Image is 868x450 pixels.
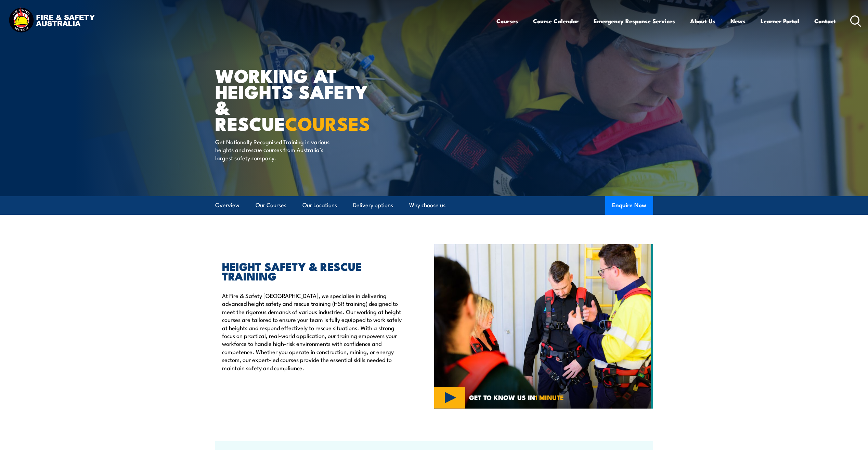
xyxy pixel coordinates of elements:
[814,12,836,30] a: Contact
[215,138,340,162] p: Get Nationally Recognised Training in various heights and rescue courses from Australia’s largest...
[469,394,564,400] span: GET TO KNOW US IN
[302,196,337,214] a: Our Locations
[285,109,370,137] strong: COURSES
[496,12,518,30] a: Courses
[434,244,653,409] img: Fire & Safety Australia offer working at heights courses and training
[730,12,746,30] a: News
[353,196,393,214] a: Delivery options
[215,196,239,214] a: Overview
[222,291,403,372] p: At Fire & Safety [GEOGRAPHIC_DATA], we specialise in delivering advanced height safety and rescue...
[761,12,799,30] a: Learner Portal
[409,196,445,214] a: Why choose us
[594,12,675,30] a: Emergency Response Services
[533,12,579,30] a: Course Calendar
[256,196,286,214] a: Our Courses
[690,12,715,30] a: About Us
[222,261,403,280] h2: HEIGHT SAFETY & RESCUE TRAINING
[535,392,564,402] strong: 1 MINUTE
[605,196,653,215] button: Enquire Now
[215,67,384,131] h1: WORKING AT HEIGHTS SAFETY & RESCUE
